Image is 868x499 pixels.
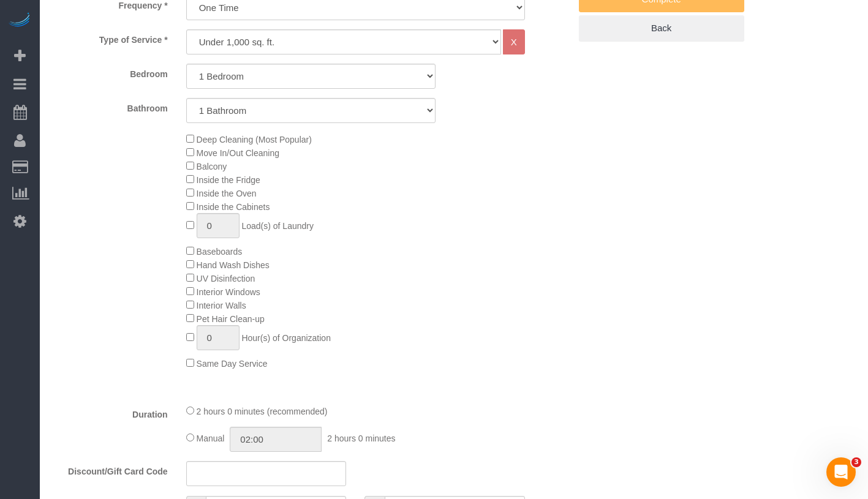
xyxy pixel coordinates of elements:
[197,407,328,416] span: 2 hours 0 minutes (recommended)
[241,221,314,231] span: Load(s) of Laundry
[43,64,177,80] label: Bedroom
[197,202,270,212] span: Inside the Cabinets
[197,359,268,369] span: Same Day Service
[241,333,331,343] span: Hour(s) of Organization
[327,433,395,443] span: 2 hours 0 minutes
[197,287,260,297] span: Interior Windows
[197,247,243,257] span: Baseboards
[43,98,177,114] label: Bathroom
[851,457,861,467] span: 3
[826,457,856,487] iframe: Intercom live chat
[197,148,279,158] span: Move In/Out Cleaning
[197,189,257,198] span: Inside the Oven
[197,175,260,185] span: Inside the Fridge
[197,301,246,310] span: Interior Walls
[43,404,177,421] label: Duration
[197,274,255,283] span: UV Disinfection
[197,162,227,171] span: Balcony
[43,461,177,478] label: Discount/Gift Card Code
[43,29,177,46] label: Type of Service *
[197,260,270,270] span: Hand Wash Dishes
[579,15,744,41] a: Back
[197,135,312,144] span: Deep Cleaning (Most Popular)
[197,314,265,324] span: Pet Hair Clean-up
[197,433,225,443] span: Manual
[7,12,32,29] img: Automaid Logo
